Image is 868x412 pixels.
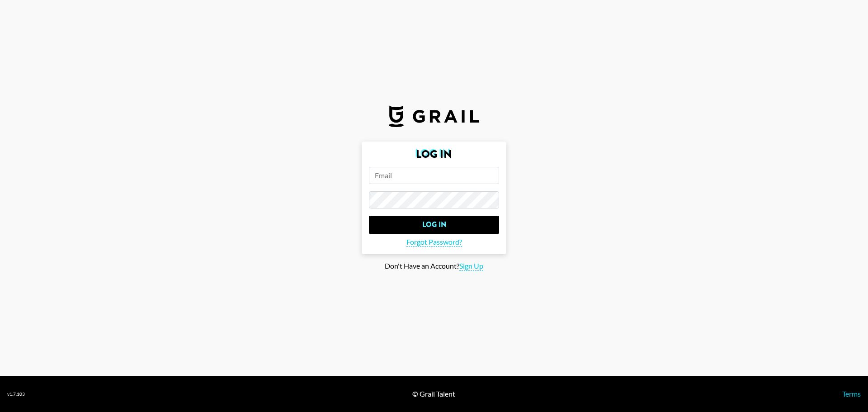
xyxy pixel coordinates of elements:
div: v 1.7.103 [7,391,25,397]
img: Grail Talent Logo [389,105,479,127]
span: Forgot Password? [406,237,462,247]
input: Email [369,167,499,184]
a: Terms [842,389,861,398]
span: Sign Up [459,261,483,271]
h2: Log In [369,149,499,160]
input: Log In [369,216,499,234]
div: © Grail Talent [412,389,455,398]
div: Don't Have an Account? [7,261,861,271]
